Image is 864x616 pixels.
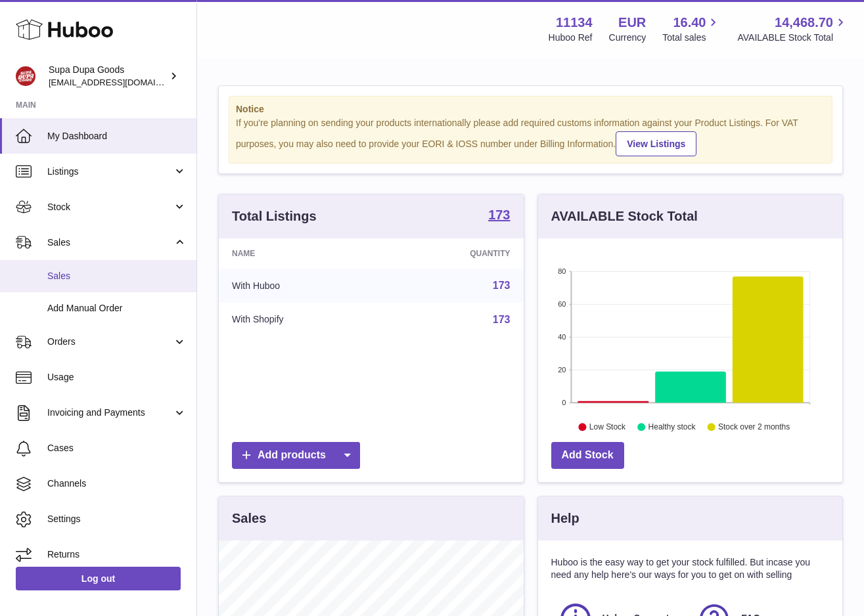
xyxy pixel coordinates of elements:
[558,366,566,374] text: 20
[737,32,848,44] span: AVAILABLE Stock Total
[47,371,187,384] span: Usage
[551,442,624,469] a: Add Stock
[219,238,383,269] th: Name
[16,567,181,590] a: Log out
[47,513,187,525] span: Settings
[47,270,187,282] span: Sales
[493,314,511,325] a: 173
[236,117,825,156] div: If you're planning on sending your products internationally please add required customs informati...
[618,14,646,32] strong: EUR
[493,280,511,291] a: 173
[662,14,721,44] a: 16.40 Total sales
[236,103,825,116] strong: Notice
[549,32,593,44] div: Huboo Ref
[673,14,706,32] span: 16.40
[383,238,524,269] th: Quantity
[589,422,625,431] text: Low Stock
[219,269,383,303] td: With Huboo
[47,201,173,213] span: Stock
[232,442,360,469] a: Add products
[47,407,173,419] span: Invoicing and Payments
[616,131,696,156] a: View Listings
[551,510,580,527] h3: Help
[47,165,173,178] span: Listings
[662,32,721,44] span: Total sales
[551,208,698,225] h3: AVAILABLE Stock Total
[558,300,566,308] text: 60
[718,422,790,431] text: Stock over 2 months
[648,422,696,431] text: Healthy stock
[47,336,173,348] span: Orders
[232,510,266,527] h3: Sales
[47,442,187,454] span: Cases
[47,548,187,561] span: Returns
[609,32,647,44] div: Currency
[551,556,830,581] p: Huboo is the easy way to get your stock fulfilled. But incase you need any help here's our ways f...
[556,14,593,32] strong: 11134
[47,302,187,315] span: Add Manual Order
[47,477,187,490] span: Channels
[775,14,833,32] span: 14,468.70
[488,208,510,221] strong: 173
[16,66,35,86] img: hello@slayalldayofficial.com
[558,267,566,275] text: 80
[47,236,173,249] span: Sales
[558,333,566,341] text: 40
[232,208,317,225] h3: Total Listings
[562,399,566,407] text: 0
[737,14,848,44] a: 14,468.70 AVAILABLE Stock Total
[219,303,383,337] td: With Shopify
[488,208,510,224] a: 173
[47,130,187,143] span: My Dashboard
[49,77,193,87] span: [EMAIL_ADDRESS][DOMAIN_NAME]
[49,64,167,89] div: Supa Dupa Goods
